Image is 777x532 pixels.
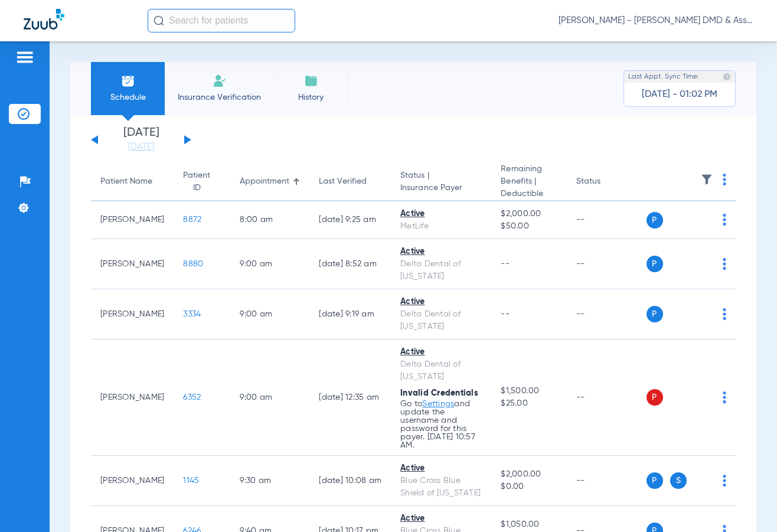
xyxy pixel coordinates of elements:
span: [DATE] - 01:02 PM [642,89,717,100]
a: [DATE] [106,141,177,153]
span: -- [501,260,510,268]
div: Active [400,462,482,475]
td: [PERSON_NAME] [91,239,174,289]
td: [PERSON_NAME] [91,201,174,239]
span: P [647,389,663,406]
span: 1145 [183,476,199,485]
a: Settings [422,400,454,408]
li: [DATE] [106,127,177,153]
div: Active [400,513,482,525]
td: [PERSON_NAME] [91,340,174,456]
span: $2,000.00 [501,208,557,220]
div: Blue Cross Blue Shield of [US_STATE] [400,475,482,500]
span: 8880 [183,260,203,268]
div: Patient Name [100,175,164,188]
img: group-dot-blue.svg [723,308,726,320]
img: last sync help info [723,73,731,81]
img: Zuub Logo [24,9,64,30]
span: Last Appt. Sync Time: [628,71,699,83]
img: group-dot-blue.svg [723,214,726,226]
td: 9:00 AM [230,239,309,289]
td: [PERSON_NAME] [91,289,174,340]
img: Search Icon [154,15,164,26]
td: [DATE] 9:19 AM [309,289,391,340]
td: [DATE] 10:08 AM [309,456,391,506]
td: -- [567,201,647,239]
input: Search for patients [148,9,295,32]
span: 6352 [183,393,201,402]
p: Go to and update the username and password for this payer. [DATE] 10:57 AM. [400,400,482,449]
td: -- [567,456,647,506]
img: group-dot-blue.svg [723,391,726,403]
span: 3334 [183,310,201,318]
div: Last Verified [319,175,367,188]
td: 9:30 AM [230,456,309,506]
td: -- [567,239,647,289]
th: Remaining Benefits | [491,163,566,201]
th: Status [567,163,647,201]
td: [DATE] 12:35 AM [309,340,391,456]
span: $1,500.00 [501,385,557,397]
span: P [647,306,663,322]
div: Active [400,246,482,258]
span: $25.00 [501,397,557,410]
span: P [647,472,663,489]
img: Manual Insurance Verification [213,74,227,88]
span: Insurance Payer [400,182,482,194]
div: Delta Dental of [US_STATE] [400,308,482,333]
div: Patient ID [183,169,221,194]
span: [PERSON_NAME] - [PERSON_NAME] DMD & Associates [559,15,753,27]
iframe: Chat Widget [718,475,777,532]
div: Last Verified [319,175,381,188]
img: Schedule [121,74,135,88]
span: History [283,92,339,103]
span: $1,050.00 [501,518,557,531]
img: filter.svg [701,174,713,185]
span: $0.00 [501,481,557,493]
span: Insurance Verification [174,92,265,103]
td: -- [567,289,647,340]
span: 8872 [183,216,201,224]
span: P [647,256,663,272]
div: Patient ID [183,169,210,194]
span: Schedule [100,92,156,103]
div: Appointment [240,175,300,188]
td: [DATE] 9:25 AM [309,201,391,239]
div: Active [400,208,482,220]
th: Status | [391,163,491,201]
span: Invalid Credentials [400,389,478,397]
div: Active [400,346,482,358]
td: 9:00 AM [230,289,309,340]
td: 9:00 AM [230,340,309,456]
div: Delta Dental of [US_STATE] [400,358,482,383]
img: group-dot-blue.svg [723,475,726,487]
td: [PERSON_NAME] [91,456,174,506]
div: Patient Name [100,175,152,188]
span: -- [501,310,510,318]
img: group-dot-blue.svg [723,174,726,185]
img: History [304,74,318,88]
span: P [647,212,663,229]
div: Delta Dental of [US_STATE] [400,258,482,283]
div: Active [400,296,482,308]
img: hamburger-icon [15,50,34,64]
img: group-dot-blue.svg [723,258,726,270]
td: -- [567,340,647,456]
span: $50.00 [501,220,557,233]
div: MetLife [400,220,482,233]
span: Deductible [501,188,557,200]
div: Appointment [240,175,289,188]
span: $2,000.00 [501,468,557,481]
td: [DATE] 8:52 AM [309,239,391,289]
td: 8:00 AM [230,201,309,239]
span: S [670,472,687,489]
